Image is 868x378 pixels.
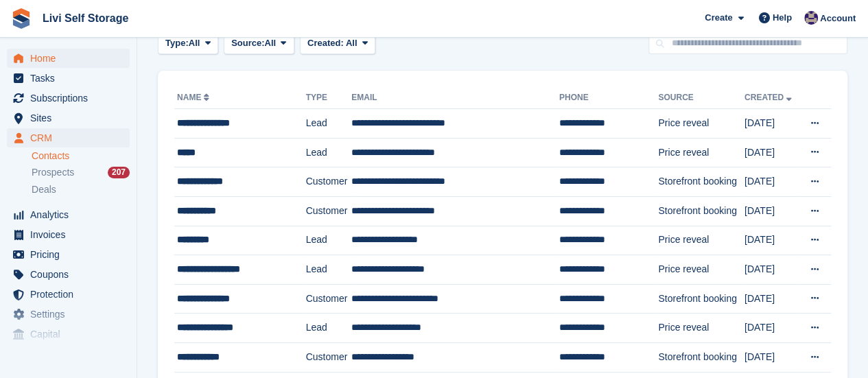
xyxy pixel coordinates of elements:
td: Lead [306,226,352,255]
a: Deals [32,182,130,197]
a: Livi Self Storage [37,7,134,29]
td: Lead [306,255,352,285]
a: menu [7,128,130,147]
span: Created: [307,38,344,48]
a: menu [7,49,130,68]
a: menu [7,108,130,128]
span: Capital [30,324,113,344]
td: Customer [306,284,352,314]
span: All [265,36,277,50]
td: Storefront booking [658,196,744,226]
button: Created: All [300,32,375,55]
td: [DATE] [744,167,799,197]
span: Source: [231,36,264,50]
a: menu [7,69,130,88]
td: Price reveal [658,138,744,167]
span: Prospects [32,166,74,179]
td: Storefront booking [658,284,744,314]
th: Source [658,87,744,109]
button: Type: All [158,32,218,55]
td: Customer [306,196,352,226]
a: Contacts [32,150,130,163]
td: [DATE] [744,196,799,226]
img: stora-icon-8386f47178a22dfd0bd8f6a31ec36ba5ce8667c1dd55bd0f319d3a0aa187defe.svg [11,8,32,29]
span: Type: [165,36,189,50]
th: Type [306,87,352,109]
span: Tasks [30,69,113,88]
span: All [189,36,200,50]
a: menu [7,285,130,304]
span: All [346,38,357,48]
td: Price reveal [658,314,744,343]
td: [DATE] [744,255,799,285]
img: Jim [804,11,818,25]
span: Coupons [30,265,113,284]
span: Deals [32,183,56,196]
td: Lead [306,314,352,343]
span: Invoices [30,225,113,244]
td: [DATE] [744,284,799,314]
td: Price reveal [658,255,744,285]
a: menu [7,88,130,108]
td: [DATE] [744,138,799,167]
td: Storefront booking [658,167,744,197]
td: Lead [306,109,352,139]
button: Source: All [224,32,294,55]
td: [DATE] [744,109,799,139]
td: [DATE] [744,314,799,343]
a: menu [7,245,130,264]
td: Price reveal [658,109,744,139]
a: menu [7,205,130,224]
th: Email [351,87,559,109]
td: Customer [306,342,352,372]
div: 207 [108,167,130,178]
a: menu [7,324,130,344]
a: menu [7,225,130,244]
span: Create [705,11,732,25]
span: Subscriptions [30,88,113,108]
a: Created [744,93,795,102]
span: Home [30,49,113,68]
a: Prospects 207 [32,165,130,180]
a: menu [7,265,130,284]
td: Price reveal [658,226,744,255]
a: Name [177,93,212,102]
td: [DATE] [744,342,799,372]
span: Analytics [30,205,113,224]
span: Account [820,12,856,25]
td: Storefront booking [658,342,744,372]
td: [DATE] [744,226,799,255]
span: Settings [30,305,113,324]
a: menu [7,305,130,324]
span: CRM [30,128,113,147]
th: Phone [559,87,658,109]
span: Sites [30,108,113,128]
td: Lead [306,138,352,167]
td: Customer [306,167,352,197]
span: Help [773,11,792,25]
span: Protection [30,285,113,304]
span: Pricing [30,245,113,264]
